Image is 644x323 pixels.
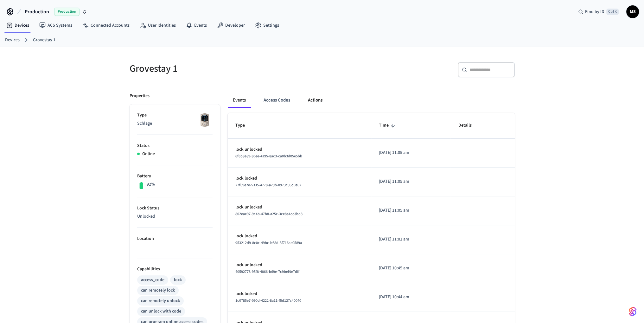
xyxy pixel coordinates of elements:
[34,20,77,31] a: ACS Systems
[235,146,364,153] p: lock.unlocked
[137,213,213,220] p: Unlocked
[303,93,328,108] button: Actions
[25,8,49,16] span: Production
[573,6,624,17] div: Find by IDCtrl K
[379,178,443,185] p: [DATE] 11:05 am
[235,121,253,130] span: Type
[137,120,213,127] p: Schlage
[142,151,155,157] p: Online
[77,20,135,31] a: Connected Accounts
[130,62,318,75] h5: Grovestay 1
[235,182,301,188] span: 27f69e2e-5335-4778-a29b-0973c96d0e02
[141,298,180,304] div: can remotely unlock
[235,211,303,217] span: 802eae97-9c4b-47b8-a25c-3ce8a4cc3bd8
[137,244,213,250] p: —
[379,121,397,130] span: Time
[626,5,639,18] button: MS
[235,154,302,159] span: 6f6b8e89-30ee-4a95-8ac3-ca0b3d05e5bb
[212,20,250,31] a: Developer
[379,294,443,300] p: [DATE] 10:44 am
[137,235,213,242] p: Location
[629,307,636,317] img: SeamLogoGradient.69752ec5.svg
[235,298,301,303] span: 1c0785e7-090d-4222-8a11-f5d127c40040
[458,121,480,130] span: Details
[235,233,364,240] p: lock.locked
[235,262,364,268] p: lock.unlocked
[379,149,443,156] p: [DATE] 11:05 am
[250,20,284,31] a: Settings
[137,173,213,180] p: Battery
[137,266,213,273] p: Capabilities
[141,287,175,294] div: can remotely lock
[130,93,150,99] p: Properties
[197,112,213,128] img: Schlage Sense Smart Deadbolt with Camelot Trim, Front
[135,20,181,31] a: User Identities
[174,277,182,283] div: lock
[585,9,604,15] span: Find by ID
[235,204,364,211] p: lock.unlocked
[1,20,34,31] a: Devices
[54,8,80,16] span: Production
[627,6,638,17] span: MS
[33,37,55,43] a: Grovestay 1
[147,181,155,188] p: 92%
[137,112,213,119] p: Type
[235,175,364,182] p: lock.locked
[228,93,251,108] button: Events
[258,93,295,108] button: Access Codes
[235,291,364,297] p: lock.locked
[141,308,181,315] div: can unlock with code
[606,9,619,15] span: Ctrl K
[235,240,302,246] span: 953212d9-8c0c-49bc-b68d-3f716ce0589a
[228,93,515,108] div: ant example
[235,269,299,274] span: 40592778-95f8-4866-b69e-7c9bef9e7dff
[5,37,20,43] a: Devices
[379,236,443,243] p: [DATE] 11:01 am
[379,265,443,272] p: [DATE] 10:45 am
[137,205,213,212] p: Lock Status
[379,207,443,214] p: [DATE] 11:05 am
[141,277,164,283] div: access_code
[137,142,213,149] p: Status
[181,20,212,31] a: Events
